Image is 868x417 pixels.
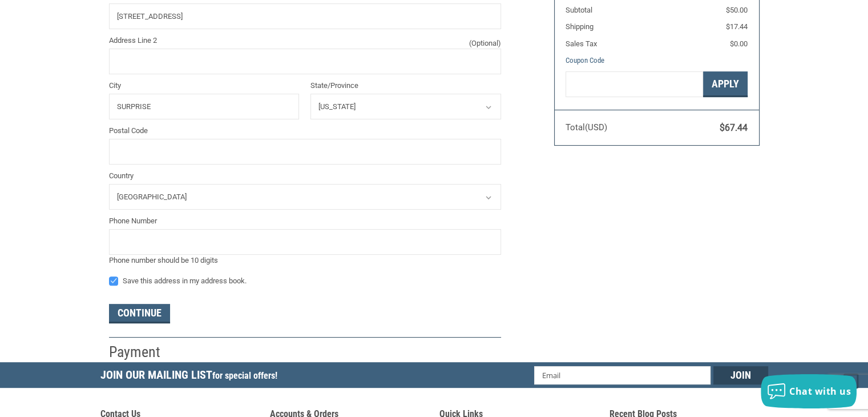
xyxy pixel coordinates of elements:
[703,71,748,97] button: Apply
[566,6,592,14] span: Subtotal
[566,71,703,97] input: Gift Certificate or Coupon Code
[720,122,748,133] span: $67.44
[566,56,604,65] a: Coupon Code
[100,362,283,391] h5: Join Our Mailing List
[566,22,594,31] span: Shipping
[469,38,501,49] small: (Optional)
[109,343,176,362] h2: Payment
[109,125,501,137] label: Postal Code
[534,366,710,384] input: Email
[713,366,768,384] input: Join
[726,6,748,14] span: $50.00
[109,276,501,286] label: Save this address in my address book.
[109,35,501,46] label: Address Line 2
[761,374,857,408] button: Chat with us
[212,370,277,381] span: for special offers!
[310,80,501,91] label: State/Province
[109,304,170,323] button: Continue
[789,385,851,398] span: Chat with us
[566,39,597,48] span: Sales Tax
[730,39,748,48] span: $0.00
[109,170,501,182] label: Country
[109,80,300,91] label: City
[109,255,501,266] div: Phone number should be 10 digits
[566,122,607,133] span: Total (USD)
[726,22,748,31] span: $17.44
[109,215,501,227] label: Phone Number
